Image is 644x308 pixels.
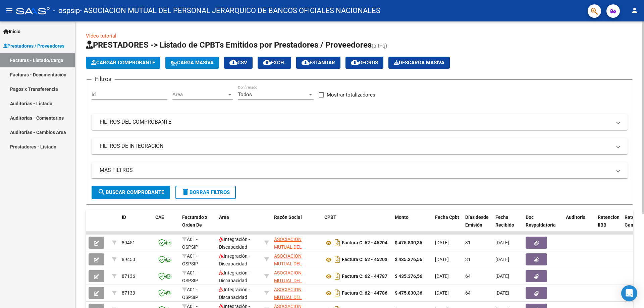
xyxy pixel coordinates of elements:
[182,287,198,300] span: A01 - OSPSIP
[435,257,449,262] span: [DATE]
[302,58,310,66] mat-icon: cloud_download
[345,57,383,69] button: Gecros
[495,290,509,296] span: [DATE]
[342,257,387,262] strong: Factura C: 62 - 45203
[119,210,153,240] datatable-header-cell: ID
[322,210,392,240] datatable-header-cell: CPBT
[388,57,450,69] button: Descarga Masiva
[324,214,336,220] span: CPBT
[171,60,214,66] span: Carga Masiva
[122,257,135,262] span: 89450
[435,273,449,279] span: [DATE]
[175,186,236,199] button: Borrar Filtros
[258,57,291,69] button: EXCEL
[274,269,319,283] div: 30686955180
[342,291,387,296] strong: Factura C: 62 - 44786
[432,210,463,240] datatable-header-cell: Fecha Cpbt
[333,271,342,282] i: Descargar documento
[333,288,342,298] i: Descargar documento
[238,91,252,98] span: Todos
[53,3,80,18] span: - ospsip
[92,74,115,84] h3: Filtros
[435,240,449,245] span: [DATE]
[395,214,409,220] span: Monto
[465,257,471,262] span: 31
[182,270,198,283] span: A01 - OSPSIP
[224,57,253,69] button: CSV
[216,210,262,240] datatable-header-cell: Area
[274,252,319,266] div: 30686955180
[229,58,237,66] mat-icon: cloud_download
[182,253,198,266] span: A01 - OSPSIP
[595,210,622,240] datatable-header-cell: Retencion IIBB
[465,273,471,279] span: 64
[566,214,586,220] span: Auditoria
[465,240,471,245] span: 31
[271,210,322,240] datatable-header-cell: Razón Social
[92,162,628,178] mat-expansion-panel-header: MAS FILTROS
[327,91,375,99] span: Mostrar totalizadores
[523,210,563,240] datatable-header-cell: Doc Respaldatoria
[122,273,135,279] span: 87136
[563,210,595,240] datatable-header-cell: Auditoria
[153,210,179,240] datatable-header-cell: CAE
[92,138,628,154] mat-expansion-panel-header: FILTROS DE INTEGRACION
[621,285,637,301] div: Open Intercom Messenger
[631,6,639,14] mat-icon: person
[179,210,216,240] datatable-header-cell: Facturado x Orden De
[5,6,13,14] mat-icon: menu
[342,240,387,246] strong: Factura C: 62 - 45204
[181,188,190,196] mat-icon: delete
[182,237,198,250] span: A01 - OSPSIP
[274,236,319,250] div: 30686955180
[351,58,359,66] mat-icon: cloud_download
[395,290,422,296] strong: $ 475.830,36
[495,240,509,245] span: [DATE]
[86,57,160,69] button: Cargar Comprobante
[274,253,316,297] span: ASOCIACION MUTUAL DEL PERSONAL JERARQUICO DE BANCOS OFICIALES NACIONALES
[351,60,378,66] span: Gecros
[98,188,106,196] mat-icon: search
[263,60,286,66] span: EXCEL
[122,290,135,296] span: 87133
[342,274,387,279] strong: Factura C: 62 - 44787
[80,3,380,18] span: - ASOCIACION MUTUAL DEL PERSONAL JERARQUICO DE BANCOS OFICIALES NACIONALES
[100,167,611,174] mat-panel-title: MAS FILTROS
[3,42,64,50] span: Prestadores / Proveedores
[495,257,509,262] span: [DATE]
[219,287,250,300] span: Integración - Discapacidad
[463,210,493,240] datatable-header-cell: Días desde Emisión
[465,214,489,228] span: Días desde Emisión
[182,214,207,228] span: Facturado x Orden De
[181,189,230,195] span: Borrar Filtros
[495,214,514,228] span: Fecha Recibido
[172,91,227,98] span: Area
[435,290,449,296] span: [DATE]
[100,142,611,150] mat-panel-title: FILTROS DE INTEGRACION
[219,214,229,220] span: Area
[395,273,422,279] strong: $ 435.376,56
[598,214,620,228] span: Retencion IIBB
[388,57,450,69] app-download-masive: Descarga masiva de comprobantes (adjuntos)
[98,189,164,195] span: Buscar Comprobante
[274,237,316,280] span: ASOCIACION MUTUAL DEL PERSONAL JERARQUICO DE BANCOS OFICIALES NACIONALES
[122,214,126,220] span: ID
[92,186,170,199] button: Buscar Comprobante
[219,237,250,250] span: Integración - Discapacidad
[395,257,422,262] strong: $ 435.376,56
[296,57,340,69] button: Estandar
[372,43,387,49] span: (alt+q)
[91,60,155,66] span: Cargar Comprobante
[392,210,432,240] datatable-header-cell: Monto
[263,58,271,66] mat-icon: cloud_download
[86,40,372,50] span: PRESTADORES -> Listado de CPBTs Emitidos por Prestadores / Proveedores
[3,28,20,35] span: Inicio
[229,60,247,66] span: CSV
[86,33,116,39] a: Video tutorial
[165,57,219,69] button: Carga Masiva
[302,60,335,66] span: Estandar
[526,214,556,228] span: Doc Respaldatoria
[100,118,611,126] mat-panel-title: FILTROS DEL COMPROBANTE
[465,290,471,296] span: 64
[435,214,459,220] span: Fecha Cpbt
